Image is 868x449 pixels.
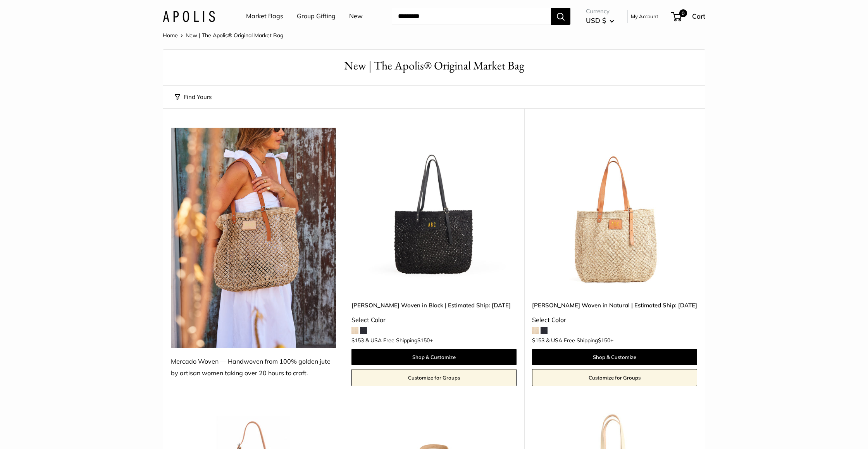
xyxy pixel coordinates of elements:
[679,9,687,17] span: 0
[532,369,697,386] a: Customize for Groups
[532,128,697,293] a: Mercado Woven in Natural | Estimated Ship: Oct. 19thMercado Woven in Natural | Estimated Ship: Oc...
[163,10,215,22] img: Apolis
[392,8,551,25] input: Search...
[532,128,697,293] img: Mercado Woven in Natural | Estimated Ship: Oct. 19th
[532,349,697,365] a: Shop & Customize
[351,349,517,365] a: Shop & Customize
[297,10,336,22] a: Group Gifting
[532,314,697,326] div: Select Color
[351,314,517,326] div: Select Color
[351,128,517,293] img: Mercado Woven in Black | Estimated Ship: Oct. 19th
[171,128,336,348] img: Mercado Woven — Handwoven from 100% golden jute by artisan women taking over 20 hours to craft.
[586,14,614,27] button: USD $
[672,10,705,23] a: 0 Cart
[586,16,606,24] span: USD $
[171,356,336,379] div: Mercado Woven — Handwoven from 100% golden jute by artisan women taking over 20 hours to craft.
[351,369,517,386] a: Customize for Groups
[163,32,178,39] a: Home
[351,128,517,293] a: Mercado Woven in Black | Estimated Ship: Oct. 19thMercado Woven in Black | Estimated Ship: Oct. 19th
[586,6,614,17] span: Currency
[546,338,613,343] span: & USA Free Shipping +
[692,12,705,20] span: Cart
[417,337,430,344] span: $150
[349,10,363,22] a: New
[532,301,697,310] a: [PERSON_NAME] Woven in Natural | Estimated Ship: [DATE]
[6,420,83,443] iframe: Sign Up via Text for Offers
[631,12,658,21] a: My Account
[551,8,570,25] button: Search
[175,57,693,74] h1: New | The Apolis® Original Market Bag
[186,32,283,39] span: New | The Apolis® Original Market Bag
[246,10,283,22] a: Market Bags
[365,338,433,343] span: & USA Free Shipping +
[163,30,283,40] nav: Breadcrumb
[175,92,212,102] button: Find Yours
[351,301,517,310] a: [PERSON_NAME] Woven in Black | Estimated Ship: [DATE]
[598,337,610,344] span: $150
[532,337,544,344] span: $153
[351,337,364,344] span: $153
